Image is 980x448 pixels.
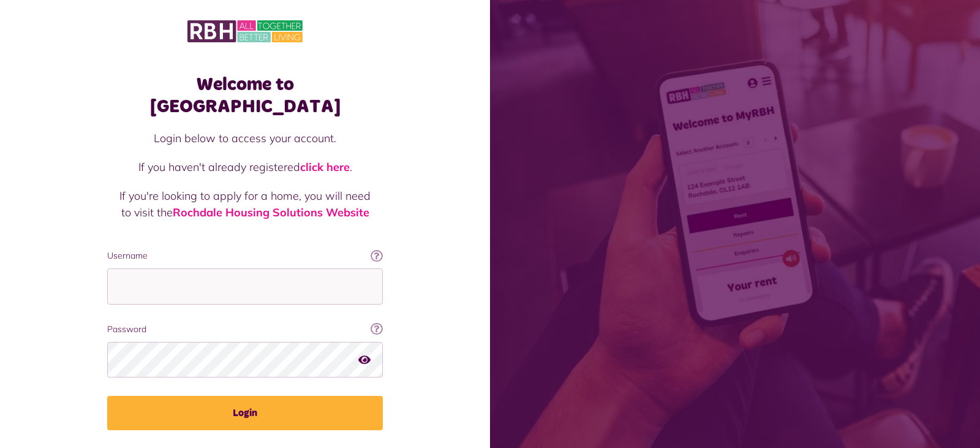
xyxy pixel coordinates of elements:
a: Rochdale Housing Solutions Website [173,205,369,219]
p: If you haven't already registered . [119,159,371,175]
button: Login [107,396,383,430]
a: click here [300,160,350,174]
p: Login below to access your account. [119,130,371,146]
h1: Welcome to [GEOGRAPHIC_DATA] [107,74,383,118]
label: Username [107,249,383,262]
label: Password [107,323,383,336]
p: If you're looking to apply for a home, you will need to visit the [119,188,371,221]
img: MyRBH [187,18,303,44]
